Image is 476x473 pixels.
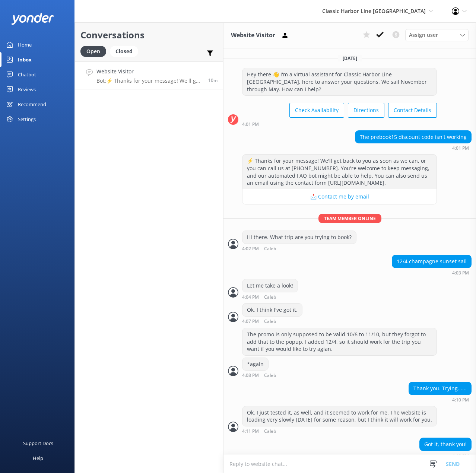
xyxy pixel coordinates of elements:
div: Oct 09 2025 03:12pm (UTC -05:00) America/Cancun [419,453,472,458]
div: ⚡ Thanks for your message! We'll get back to you as soon as we can, or you can call us at [PHONE_... [242,155,437,189]
div: Oct 09 2025 03:01pm (UTC -05:00) America/Cancun [242,121,437,127]
strong: 4:10 PM [452,398,469,402]
div: Home [18,37,32,52]
div: Got it, thank you! [420,438,471,451]
div: 12/4 champagne sunset sail [392,255,471,268]
a: Website VisitorBot:⚡ Thanks for your message! We'll get back to you as soon as we can, or you can... [75,61,223,89]
span: Caleb [264,295,276,300]
h3: Website Visitor [231,31,275,40]
div: Let me take a look! [242,279,298,292]
div: Help [33,451,43,466]
strong: 4:08 PM [242,373,259,378]
strong: 4:01 PM [452,146,469,150]
div: Oct 09 2025 03:02pm (UTC -05:00) America/Cancun [242,246,356,251]
span: Team member online [318,214,381,223]
div: Oct 09 2025 03:10pm (UTC -05:00) America/Cancun [409,397,472,402]
div: Hey there 👋 I'm a virtual assistant for Classic Harbor Line [GEOGRAPHIC_DATA], here to answer you... [242,68,437,95]
div: Oct 09 2025 03:11pm (UTC -05:00) America/Cancun [242,428,437,434]
h2: Conversations [80,28,218,42]
div: Settings [18,112,36,127]
div: The prebook15 discount code isn't working [355,131,471,143]
div: Thank you. Trying...... [409,382,471,395]
strong: 4:07 PM [242,319,259,324]
button: Directions [348,103,384,118]
button: 📩 Contact me by email [242,189,437,204]
span: Assign user [409,31,438,39]
div: Oct 09 2025 03:04pm (UTC -05:00) America/Cancun [242,294,300,300]
img: yonder-white-logo.png [11,13,54,25]
span: Caleb [264,247,276,251]
div: Oct 09 2025 03:08pm (UTC -05:00) America/Cancun [242,372,300,378]
strong: 4:12 PM [452,454,469,458]
p: Bot: ⚡ Thanks for your message! We'll get back to you as soon as we can, or you can call us at [P... [96,77,203,84]
div: Oct 09 2025 03:03pm (UTC -05:00) America/Cancun [392,270,472,275]
div: Support Docs [23,436,53,451]
span: Oct 09 2025 03:01pm (UTC -05:00) America/Cancun [208,77,218,83]
strong: 4:02 PM [242,247,259,251]
div: *again [242,358,268,371]
div: Ok. I just tested it, as well, and it seemed to work for me. The website is loading very slowly [... [242,406,437,426]
div: Closed [110,46,138,57]
button: Contact Details [388,103,437,118]
div: Open [80,46,106,57]
div: Inbox [18,52,32,67]
strong: 4:04 PM [242,295,259,300]
div: Recommend [18,97,46,112]
div: Oct 09 2025 03:07pm (UTC -05:00) America/Cancun [242,318,302,324]
div: Hi there. What trip are you trying to book? [242,231,356,244]
h4: Website Visitor [96,67,203,76]
span: [DATE] [338,55,362,61]
div: The promo is only supposed to be valid 10/6 to 11/10, but they forgot to add that to the popup. I... [242,328,437,355]
div: Reviews [18,82,36,97]
a: Closed [110,47,142,55]
span: Classic Harbor Line [GEOGRAPHIC_DATA] [322,7,426,15]
a: Open [80,47,110,55]
strong: 4:03 PM [452,271,469,275]
span: Caleb [264,373,276,378]
div: Ok, I think I've got it. [242,304,302,316]
strong: 4:01 PM [242,122,259,127]
span: Caleb [264,319,276,324]
strong: 4:11 PM [242,429,259,434]
div: Assign User [405,29,469,41]
button: Check Availability [289,103,344,118]
div: Chatbot [18,67,36,82]
div: Oct 09 2025 03:01pm (UTC -05:00) America/Cancun [355,145,472,150]
span: Caleb [264,429,276,434]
